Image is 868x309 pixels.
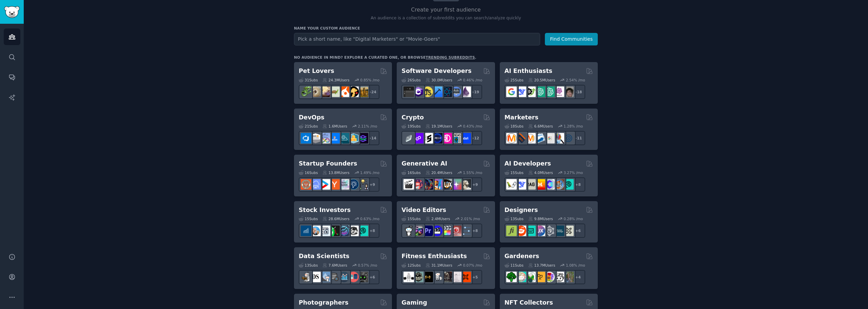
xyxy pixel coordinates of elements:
[506,179,517,190] img: LangChain
[463,124,482,129] div: 0.43 % /mo
[339,86,349,97] img: cockatiel
[563,226,574,236] img: UX_Design
[460,226,471,236] img: postproduction
[468,131,482,145] div: + 12
[554,226,564,236] img: learndesign
[535,226,545,236] img: UXDesign
[299,124,318,129] div: 21 Sub s
[422,86,433,97] img: learnjavascript
[432,226,442,236] img: VideoEditors
[401,124,420,129] div: 19 Sub s
[571,85,585,99] div: + 18
[301,86,311,97] img: herpetology
[413,133,423,143] img: 0xPolygon
[441,226,452,236] img: finalcutpro
[310,133,321,143] img: AWS_Certified_Experts
[413,86,423,97] img: csharp
[516,133,526,143] img: bigseo
[339,133,349,143] img: platformengineering
[358,226,368,236] img: technicalanalysis
[528,78,555,82] div: 20.5M Users
[426,263,452,268] div: 31.1M Users
[535,133,545,143] img: Emailmarketing
[432,179,442,190] img: sdforall
[422,226,433,236] img: premiere
[505,113,538,122] h2: Marketers
[506,133,517,143] img: content_marketing
[525,179,536,190] img: Rag
[528,263,555,268] div: 13.7M Users
[525,226,536,236] img: UI_Design
[554,133,564,143] img: MarketingResearch
[322,216,349,221] div: 28.6M Users
[451,272,461,282] img: physicaltherapy
[432,133,442,143] img: web3
[460,179,471,190] img: DreamBooth
[339,272,349,282] img: analytics
[301,133,311,143] img: azuredevops
[451,226,461,236] img: Youtubevideo
[460,272,471,282] img: personaltraining
[422,133,433,143] img: ethstaker
[441,133,452,143] img: defiblockchain
[329,86,340,97] img: turtle
[463,170,482,175] div: 1.55 % /mo
[505,263,524,268] div: 11 Sub s
[528,170,553,175] div: 4.0M Users
[299,206,351,214] h2: Stock Investors
[329,133,340,143] img: DevOpsLinks
[403,133,414,143] img: ethfinance
[310,179,321,190] img: SaaS
[432,86,442,97] img: iOSProgramming
[322,78,349,82] div: 24.3M Users
[401,170,420,175] div: 16 Sub s
[294,6,598,14] h2: Create your first audience
[413,272,423,282] img: GymMotivation
[301,226,311,236] img: dividends
[441,179,452,190] img: FluxAI
[299,252,349,260] h2: Data Scientists
[365,131,379,145] div: + 14
[358,179,368,190] img: growmybusiness
[403,272,414,282] img: GYM
[358,124,377,129] div: 2.11 % /mo
[403,226,414,236] img: gopro
[463,263,482,268] div: 0.07 % /mo
[563,86,574,97] img: ArtificalIntelligence
[348,86,359,97] img: PetAdvice
[358,263,377,268] div: 0.57 % /mo
[426,78,452,82] div: 30.0M Users
[301,272,311,282] img: MachineLearning
[505,159,551,168] h2: AI Developers
[571,131,585,145] div: + 11
[544,272,555,282] img: flowers
[516,179,526,190] img: DeepSeek
[525,86,536,97] img: AItoolsCatalog
[544,133,555,143] img: googleads
[329,272,340,282] img: dataengineering
[365,177,379,192] div: + 9
[468,85,482,99] div: + 19
[505,170,524,175] div: 15 Sub s
[294,33,540,45] input: Pick a short name, like "Digital Marketers" or "Movie-Goers"
[451,86,461,97] img: AskComputerScience
[299,298,349,307] h2: Photographers
[299,216,318,221] div: 15 Sub s
[506,272,517,282] img: vegetablegardening
[554,179,564,190] img: llmops
[322,263,347,268] div: 7.6M Users
[516,272,526,282] img: succulents
[432,272,442,282] img: weightroom
[451,179,461,190] img: starryai
[294,15,598,21] p: An audience is a collection of subreddits you can search/analyze quickly
[401,113,424,122] h2: Crypto
[4,6,20,18] img: GummySearch logo
[505,252,539,260] h2: Gardeners
[320,226,330,236] img: Forex
[401,263,420,268] div: 12 Sub s
[294,55,476,60] div: No audience in mind? Explore a curated one, or browse .
[320,86,330,97] img: leopardgeckos
[460,86,471,97] img: elixir
[461,216,480,221] div: 2.01 % /mo
[299,67,334,75] h2: Pet Lovers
